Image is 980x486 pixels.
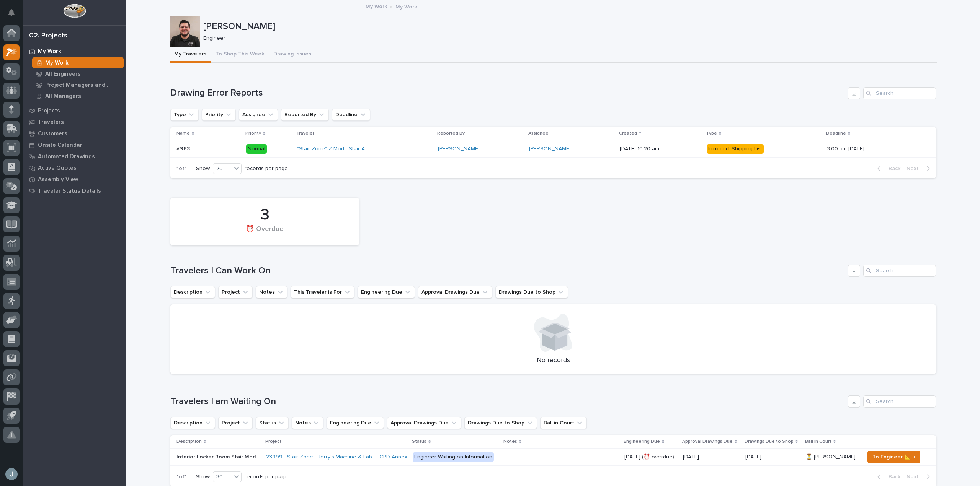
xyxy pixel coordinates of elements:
[176,437,202,446] p: Description
[682,437,733,446] p: Approval Drawings Due
[23,46,126,57] a: My Work
[706,129,717,138] p: Type
[38,188,101,195] p: Traveler Status Details
[395,2,417,10] p: My Work
[269,47,316,63] button: Drawing Issues
[218,417,253,429] button: Project
[504,454,506,460] div: -
[826,129,846,138] p: Deadline
[256,286,287,298] button: Notes
[45,93,81,100] p: All Managers
[29,32,67,40] div: 02. Projects
[29,80,126,90] a: Project Managers and Engineers
[624,437,660,446] p: Engineering Due
[45,82,121,89] p: Project Managers and Engineers
[245,474,288,480] p: records per page
[871,165,903,172] button: Back
[38,48,61,55] p: My Work
[38,142,82,149] p: Onsite Calendar
[438,146,480,152] a: [PERSON_NAME]
[707,144,764,154] div: Incorrect Shipping List
[297,146,365,152] a: *Stair Zone* Z-Mod - Stair A
[196,474,210,480] p: Show
[10,9,20,21] div: Notifications
[503,437,517,446] p: Notes
[291,286,354,298] button: This Traveler is For
[863,87,936,99] input: Search
[745,437,794,446] p: Drawings Due to Shop
[867,451,920,463] button: To Engineer 📐 →
[827,144,866,152] p: 3:00 pm [DATE]
[327,417,384,429] button: Engineering Due
[183,225,346,241] div: ⏰ Overdue
[245,129,261,138] p: Priority
[38,176,78,183] p: Assembly View
[38,107,60,114] p: Projects
[884,473,900,480] span: Back
[23,151,126,162] a: Automated Drawings
[180,356,927,365] p: No records
[332,109,370,121] button: Deadline
[23,105,126,116] a: Projects
[266,454,407,460] a: 23999 - Stair Zone - Jerry's Machine & Fab - LCPD Annex
[170,286,215,298] button: Description
[245,166,288,172] p: records per page
[203,21,934,32] p: [PERSON_NAME]
[906,165,923,172] span: Next
[239,109,278,121] button: Assignee
[170,88,845,99] h1: Drawing Error Reports
[38,119,64,126] p: Travelers
[45,71,81,78] p: All Engineers
[176,452,257,460] p: Interior Locker Room Stair Mod
[176,144,191,152] p: #963
[23,162,126,174] a: Active Quotes
[196,166,210,172] p: Show
[203,35,931,42] p: Engineer
[872,452,915,462] span: To Engineer 📐 →
[863,265,936,277] div: Search
[619,129,637,138] p: Created
[29,57,126,68] a: My Work
[3,5,20,21] button: Notifications
[412,437,426,446] p: Status
[170,140,936,158] tr: #963#963 Normal*Stair Zone* Z-Mod - Stair A [PERSON_NAME] [PERSON_NAME] [DATE] 10:20 amIncorrect ...
[63,4,86,18] img: Workspace Logo
[529,146,571,152] a: [PERSON_NAME]
[871,473,903,480] button: Back
[246,144,267,154] div: Normal
[23,174,126,185] a: Assembly View
[202,109,236,121] button: Priority
[683,454,739,460] p: [DATE]
[38,153,95,160] p: Automated Drawings
[292,417,323,429] button: Notes
[437,129,465,138] p: Reported By
[170,159,193,178] p: 1 of 1
[23,128,126,139] a: Customers
[464,417,537,429] button: Drawings Due to Shop
[906,473,923,480] span: Next
[176,129,190,138] p: Name
[745,452,763,460] p: [DATE]
[29,68,126,79] a: All Engineers
[620,146,700,152] p: [DATE] 10:20 am
[528,129,549,138] p: Assignee
[805,437,831,446] p: Ball in Court
[387,417,461,429] button: Approval Drawings Due
[170,109,199,121] button: Type
[170,47,211,63] button: My Travelers
[624,452,676,460] p: [DATE] (⏰ overdue)
[170,396,845,407] h1: Travelers I am Waiting On
[38,130,67,137] p: Customers
[170,449,936,466] tr: Interior Locker Room Stair ModInterior Locker Room Stair Mod 23999 - Stair Zone - Jerry's Machine...
[183,205,346,224] div: 3
[418,286,492,298] button: Approval Drawings Due
[540,417,587,429] button: Ball in Court
[256,417,289,429] button: Status
[265,437,281,446] p: Project
[170,417,215,429] button: Description
[213,473,232,481] div: 30
[211,47,269,63] button: To Shop This Week
[903,473,936,480] button: Next
[29,91,126,101] a: All Managers
[863,395,936,408] div: Search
